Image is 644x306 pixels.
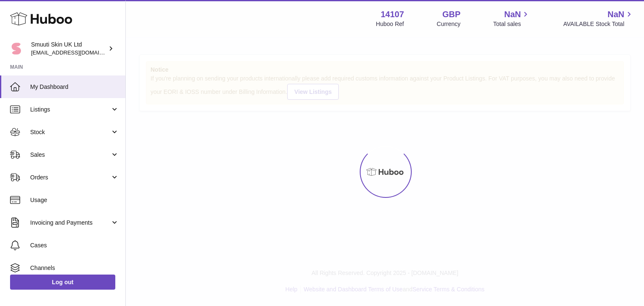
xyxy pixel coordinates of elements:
[437,20,461,28] div: Currency
[30,196,119,204] span: Usage
[608,9,624,20] span: NaN
[30,151,110,159] span: Sales
[10,42,23,55] img: Paivi.korvela@gmail.com
[493,9,530,28] a: NaN Total sales
[10,275,115,290] a: Log out
[563,20,634,28] span: AVAILABLE Stock Total
[442,9,460,20] strong: GBP
[30,128,110,136] span: Stock
[563,9,634,28] a: NaN AVAILABLE Stock Total
[381,9,404,20] strong: 14107
[30,241,119,249] span: Cases
[493,20,530,28] span: Total sales
[30,264,119,272] span: Channels
[31,49,123,56] span: [EMAIL_ADDRESS][DOMAIN_NAME]
[30,219,110,227] span: Invoicing and Payments
[31,41,106,57] div: Smuuti Skin UK Ltd
[376,20,404,28] div: Huboo Ref
[30,83,119,91] span: My Dashboard
[504,9,521,20] span: NaN
[30,174,110,182] span: Orders
[30,106,110,114] span: Listings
